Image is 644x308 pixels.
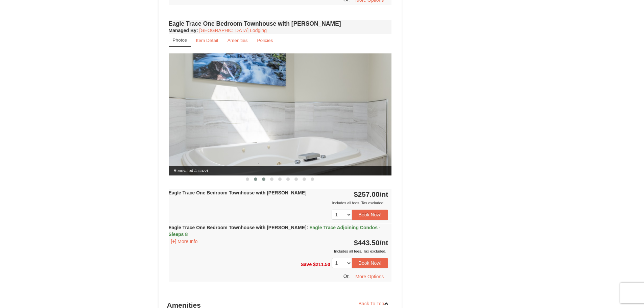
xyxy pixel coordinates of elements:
[169,28,198,33] strong: :
[380,190,388,198] span: /nt
[169,225,381,237] strong: Eagle Trace One Bedroom Townhouse with [PERSON_NAME]
[192,34,222,47] a: Item Detail
[313,261,330,267] span: $211.50
[169,53,392,175] img: Renovated Jacuzzi
[351,271,388,282] button: More Options
[196,38,218,43] small: Item Detail
[169,190,307,195] strong: Eagle Trace One Bedroom Townhouse with [PERSON_NAME]
[173,38,187,43] small: Photos
[257,38,273,43] small: Policies
[169,225,381,237] span: Eagle Trace Adjoining Condos - Sleeps 8
[199,28,267,33] a: [GEOGRAPHIC_DATA] Lodging
[301,261,312,267] span: Save
[354,190,388,198] strong: $257.00
[169,199,388,206] div: Includes all fees. Tax excluded.
[223,34,252,47] a: Amenities
[169,248,388,255] div: Includes all fees. Tax excluded.
[352,258,388,268] button: Book Now!
[169,34,191,47] a: Photos
[354,239,380,246] span: $443.50
[352,210,388,220] button: Book Now!
[169,20,392,27] h4: Eagle Trace One Bedroom Townhouse with [PERSON_NAME]
[380,239,388,246] span: /nt
[253,34,277,47] a: Policies
[228,38,248,43] small: Amenities
[169,238,200,245] button: [+] More Info
[307,225,308,230] span: :
[169,28,196,33] span: Managed By
[169,166,392,175] span: Renovated Jacuzzi
[343,274,350,279] span: Or,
